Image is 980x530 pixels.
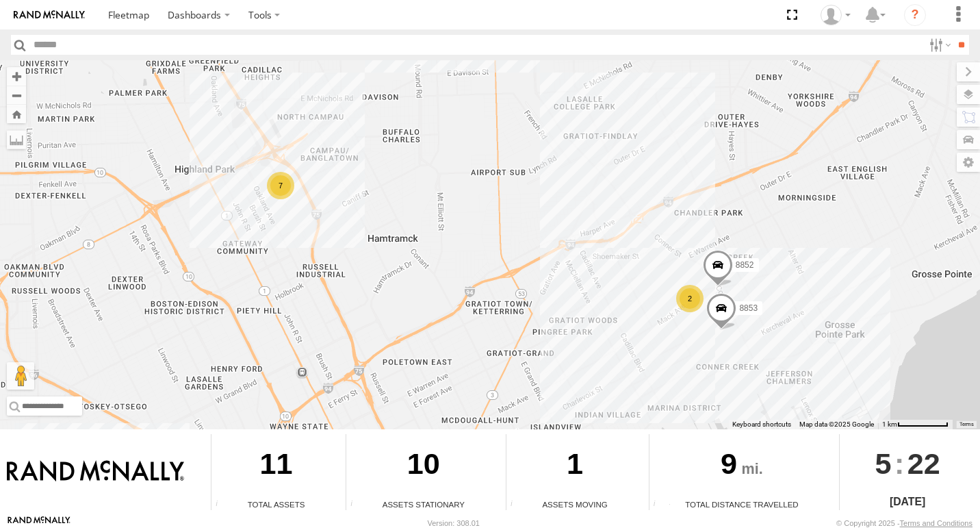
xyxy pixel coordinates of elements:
[7,86,26,105] button: Zoom out
[428,519,480,527] div: Version: 308.01
[676,285,704,312] div: 2
[904,4,926,26] i: ?
[7,105,26,123] button: Zoom Home
[959,421,974,427] a: Terms (opens in new tab)
[840,494,975,510] div: [DATE]
[267,172,294,199] div: 7
[7,67,26,86] button: Zoom in
[7,362,34,390] button: Drag Pegman onto the map to open Street View
[211,434,341,499] div: 11
[957,153,980,172] label: Map Settings
[878,420,953,429] button: Map Scale: 1 km per 71 pixels
[836,519,972,527] div: © Copyright 2025 -
[736,260,754,269] span: 8852
[346,499,501,510] div: Assets Stationary
[907,434,940,493] span: 22
[506,500,527,510] div: Total number of assets current in transit.
[900,519,972,527] a: Terms and Conditions
[924,35,953,55] label: Search Filter Options
[875,434,892,493] span: 5
[211,500,232,510] div: Total number of Enabled Assets
[506,499,644,510] div: Assets Moving
[7,460,184,483] img: Rand McNally
[649,434,835,499] div: 9
[506,434,644,499] div: 1
[7,130,26,149] label: Measure
[816,5,855,25] div: Valeo Dash
[739,303,758,313] span: 8853
[732,420,791,429] button: Keyboard shortcuts
[14,10,85,20] img: rand-logo.svg
[649,499,835,510] div: Total Distance Travelled
[346,500,367,510] div: Total number of assets current stationary.
[840,434,975,493] div: :
[882,420,897,428] span: 1 km
[8,516,70,530] a: Visit our Website
[649,500,670,510] div: Total distance travelled by all assets within specified date range and applied filters
[346,434,501,499] div: 10
[799,420,874,428] span: Map data ©2025 Google
[211,499,341,510] div: Total Assets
